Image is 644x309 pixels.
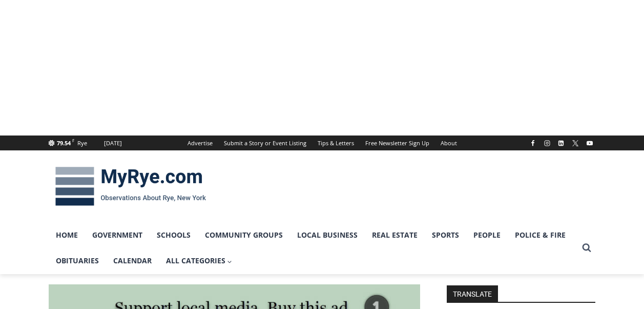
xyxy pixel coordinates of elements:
[77,139,87,148] div: Rye
[447,285,498,302] strong: TRANSLATE
[541,137,553,149] a: Instagram
[166,255,233,266] span: All Categories
[49,160,213,213] img: MyRye.com
[159,248,240,274] a: All Categories
[106,248,159,274] a: Calendar
[150,222,198,248] a: Schools
[198,222,290,248] a: Community Groups
[527,137,539,149] a: Facebook
[466,222,508,248] a: People
[435,136,463,150] a: About
[104,139,122,148] div: [DATE]
[365,222,425,248] a: Real Estate
[182,136,218,150] a: Advertise
[218,136,312,150] a: Submit a Story or Event Listing
[85,222,150,248] a: Government
[49,248,106,274] a: Obituaries
[57,139,71,147] span: 79.54
[360,136,435,150] a: Free Newsletter Sign Up
[584,137,596,149] a: YouTube
[577,239,596,257] button: View Search Form
[72,138,74,143] span: F
[290,222,365,248] a: Local Business
[555,137,567,149] a: Linkedin
[508,222,573,248] a: Police & Fire
[312,136,360,150] a: Tips & Letters
[425,222,466,248] a: Sports
[569,137,581,149] a: X
[182,136,463,150] nav: Secondary Navigation
[49,222,577,274] nav: Primary Navigation
[49,222,85,248] a: Home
